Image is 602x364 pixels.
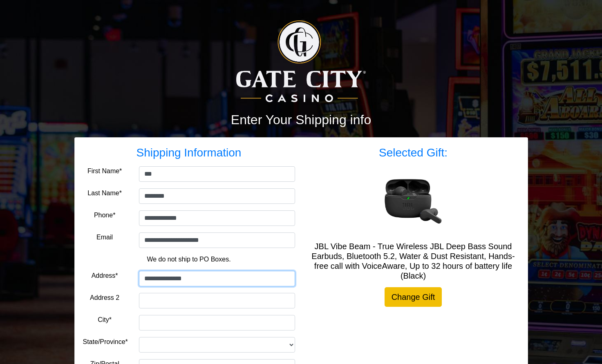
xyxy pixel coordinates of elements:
h3: Shipping Information [83,146,295,160]
label: Phone* [94,210,116,220]
label: Address 2 [90,293,119,303]
h2: Enter Your Shipping info [74,112,528,127]
label: State/Province* [83,337,128,347]
h3: Selected Gift: [307,146,519,160]
a: Change Gift [385,287,442,307]
label: First Name* [87,166,122,176]
img: JBL Vibe Beam - True Wireless JBL Deep Bass Sound Earbuds, Bluetooth 5.2, Water & Dust Resistant,... [380,170,446,235]
label: Last Name* [87,188,122,198]
p: We do not ship to PO Boxes. [89,255,289,264]
label: Address* [92,271,118,281]
img: Logo [236,20,365,102]
label: City* [98,315,112,325]
label: Email [96,232,113,242]
h5: JBL Vibe Beam - True Wireless JBL Deep Bass Sound Earbuds, Bluetooth 5.2, Water & Dust Resistant,... [307,241,519,281]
